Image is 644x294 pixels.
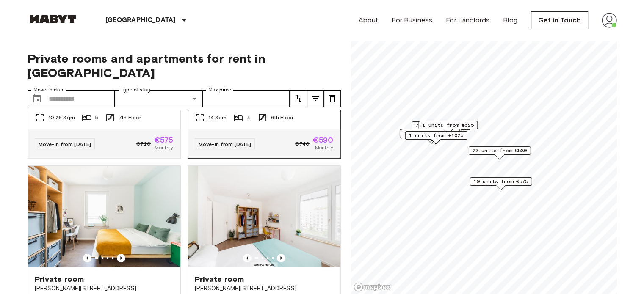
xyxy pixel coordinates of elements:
[33,86,65,93] label: Move-in date
[468,146,531,159] div: Map marker
[531,11,588,29] a: Get in Touch
[35,284,174,293] span: [PERSON_NAME][STREET_ADDRESS]
[359,15,379,25] a: About
[307,90,324,107] button: tune
[28,90,45,107] button: Choose date
[602,13,617,28] img: avatar
[188,166,340,267] img: Marketing picture of unit DE-01-09-060-01Q
[105,15,176,25] p: [GEOGRAPHIC_DATA]
[412,121,471,135] div: Map marker
[28,51,341,80] span: Private rooms and apartments for rent in [GEOGRAPHIC_DATA]
[271,114,293,121] span: 6th Floor
[136,140,151,148] span: €720
[409,132,463,139] span: 1 units from €1025
[39,141,91,147] span: Move-in from [DATE]
[401,129,460,142] div: Map marker
[290,90,307,107] button: tune
[399,129,462,142] div: Map marker
[247,114,250,121] span: 4
[313,136,334,144] span: €590
[35,274,84,284] span: Private room
[446,15,489,25] a: For Landlords
[404,129,456,137] span: 9 units from €585
[121,86,150,93] label: Type of stay
[354,282,391,292] a: Mapbox logo
[422,121,474,129] span: 1 units from €625
[48,114,75,121] span: 10.26 Sqm
[470,177,532,190] div: Map marker
[243,254,252,262] button: Previous image
[472,147,527,154] span: 23 units from €530
[28,15,78,23] img: Habyt
[119,114,141,121] span: 7th Floor
[415,122,467,129] span: 7 units from €585
[405,131,467,144] div: Map marker
[195,274,244,284] span: Private room
[277,254,285,262] button: Previous image
[208,114,227,121] span: 14 Sqm
[315,144,333,151] span: Monthly
[154,136,174,144] span: €575
[295,140,310,148] span: €740
[324,90,341,107] button: tune
[392,15,432,25] a: For Business
[155,144,173,151] span: Monthly
[418,121,478,134] div: Map marker
[83,254,91,262] button: Previous image
[503,15,517,25] a: Blog
[195,284,334,293] span: [PERSON_NAME][STREET_ADDRESS]
[199,141,252,147] span: Move-in from [DATE]
[208,86,231,93] label: Max price
[117,254,125,262] button: Previous image
[473,178,528,185] span: 19 units from €575
[28,166,180,267] img: Marketing picture of unit DE-01-08-019-03Q
[95,114,98,121] span: 5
